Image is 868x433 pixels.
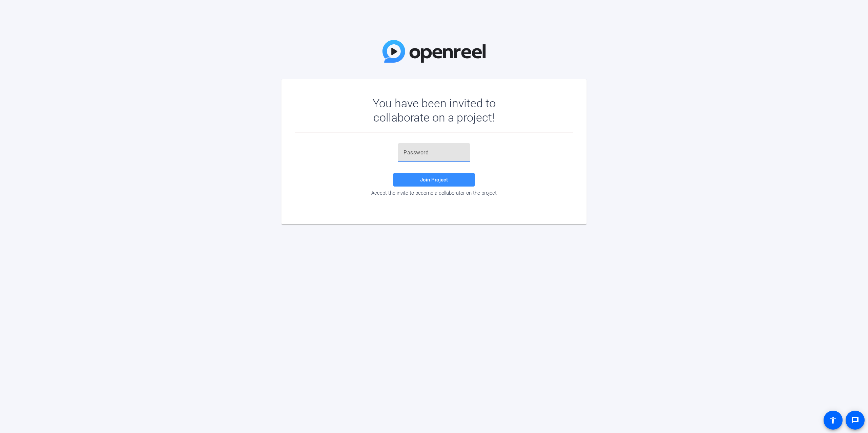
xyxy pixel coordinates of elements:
[829,416,837,424] mat-icon: accessibility
[393,173,475,187] button: Join Project
[382,40,486,63] img: OpenReel Logo
[851,416,859,424] mat-icon: message
[353,96,515,125] div: You have been invited to collaborate on a project!
[420,177,448,183] span: Join Project
[295,190,573,196] div: Accept the invite to become a collaborator on the project
[403,149,465,157] input: Password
